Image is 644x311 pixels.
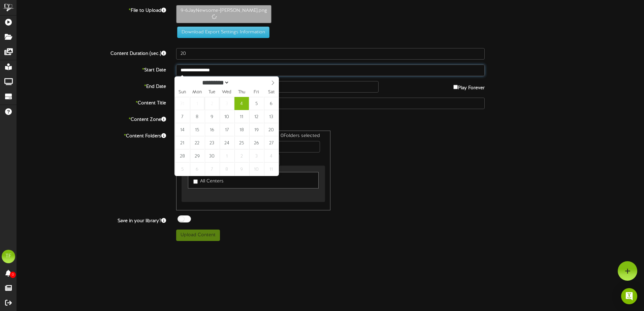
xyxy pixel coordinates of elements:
[12,5,171,14] label: File to Upload
[249,123,264,136] span: September 19, 2025
[190,163,204,176] span: October 6, 2025
[205,149,219,163] span: September 30, 2025
[190,90,204,95] span: Mon
[12,131,171,140] label: Content Folders
[175,110,190,123] span: September 7, 2025
[220,149,234,163] span: October 1, 2025
[234,136,249,149] span: September 25, 2025
[12,114,171,123] label: Content Zone
[12,48,171,57] label: Content Duration (sec.)
[220,123,234,136] span: September 17, 2025
[190,123,204,136] span: September 15, 2025
[249,90,264,95] span: Fri
[205,110,219,123] span: September 9, 2025
[10,272,16,278] span: 0
[12,65,171,74] label: Start Date
[264,149,279,163] span: October 4, 2025
[176,98,485,109] input: Title of this Content
[204,90,219,95] span: Tue
[12,81,171,90] label: End Date
[453,85,458,89] input: Play Forever
[190,97,204,110] span: September 1, 2025
[12,98,171,107] label: Content Title
[175,90,190,95] span: Sun
[249,136,264,149] span: September 26, 2025
[205,97,219,110] span: September 2, 2025
[205,163,219,176] span: October 7, 2025
[234,110,249,123] span: September 11, 2025
[229,79,254,86] input: Year
[220,97,234,110] span: September 3, 2025
[264,110,279,123] span: September 13, 2025
[249,149,264,163] span: October 3, 2025
[621,288,637,304] div: Open Intercom Messenger
[219,90,234,95] span: Wed
[234,149,249,163] span: October 2, 2025
[175,97,190,110] span: August 31, 2025
[234,163,249,176] span: October 9, 2025
[264,163,279,176] span: October 11, 2025
[190,149,204,163] span: September 29, 2025
[264,90,279,95] span: Sat
[174,30,269,35] a: Download Export Settings Information
[220,163,234,176] span: October 8, 2025
[234,123,249,136] span: September 18, 2025
[234,90,249,95] span: Thu
[175,136,190,149] span: September 21, 2025
[177,27,269,38] button: Download Export Settings Information
[234,97,249,110] span: September 4, 2025
[2,250,15,263] div: TF
[264,97,279,110] span: September 6, 2025
[193,179,198,184] input: All Centers
[220,110,234,123] span: September 10, 2025
[264,136,279,149] span: September 27, 2025
[175,123,190,136] span: September 14, 2025
[175,163,190,176] span: October 5, 2025
[176,230,220,241] button: Upload Content
[175,149,190,163] span: September 28, 2025
[249,163,264,176] span: October 10, 2025
[190,136,204,149] span: September 22, 2025
[205,136,219,149] span: September 23, 2025
[264,123,279,136] span: September 20, 2025
[249,110,264,123] span: September 12, 2025
[249,97,264,110] span: September 5, 2025
[12,215,171,224] label: Save in your library?
[205,123,219,136] span: September 16, 2025
[453,81,485,92] label: Play Forever
[190,110,204,123] span: September 8, 2025
[220,136,234,149] span: September 24, 2025
[193,176,224,185] label: All Centers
